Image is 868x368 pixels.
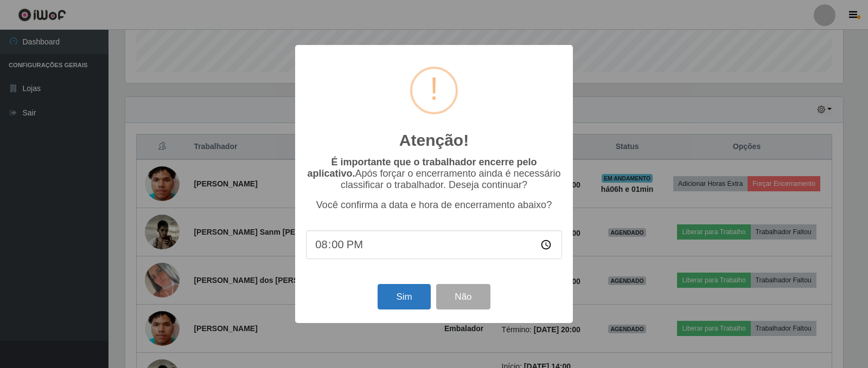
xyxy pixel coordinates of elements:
[436,284,490,309] button: Não
[306,157,562,191] p: Após forçar o encerramento ainda é necessário classificar o trabalhador. Deseja continuar?
[399,131,469,150] h2: Atenção!
[378,284,430,309] button: Sim
[306,199,562,211] p: Você confirma a data e hora de encerramento abaixo?
[307,157,537,179] b: É importante que o trabalhador encerre pelo aplicativo.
